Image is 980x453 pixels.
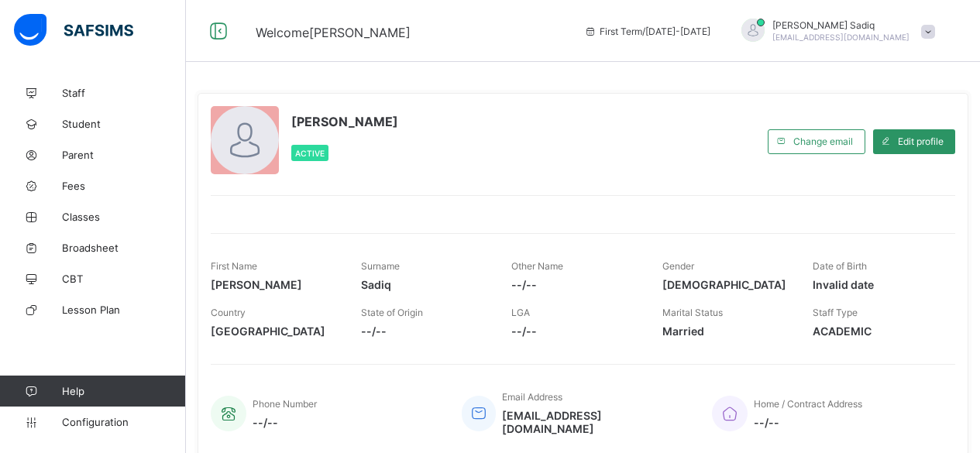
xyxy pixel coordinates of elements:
span: Surname [361,260,400,272]
span: Married [662,324,789,338]
span: Parent [62,149,186,161]
span: Date of Birth [813,260,867,272]
span: Sadiq [361,278,488,291]
span: LGA [511,307,530,318]
span: --/-- [361,324,488,338]
span: Broadsheet [62,242,186,254]
span: ACADEMIC [813,324,940,338]
span: [PERSON_NAME] [291,114,398,129]
span: session/term information [584,26,710,37]
span: --/-- [511,324,638,338]
span: Home / Contract Address [754,398,862,410]
span: CBT [62,273,186,285]
span: Email Address [502,391,562,403]
span: State of Origin [361,307,423,318]
span: [DEMOGRAPHIC_DATA] [662,278,789,291]
span: Change email [793,136,853,147]
span: Student [62,118,186,130]
span: Country [211,307,246,318]
span: --/-- [754,416,862,429]
span: Edit profile [898,136,944,147]
span: Staff Type [813,307,858,318]
span: Configuration [62,416,185,428]
span: Classes [62,211,186,223]
span: Phone Number [253,398,317,410]
span: [GEOGRAPHIC_DATA] [211,324,338,338]
span: [EMAIL_ADDRESS][DOMAIN_NAME] [772,33,910,42]
span: Welcome [PERSON_NAME] [256,25,411,40]
span: Help [62,385,185,397]
span: Fees [62,180,186,192]
span: --/-- [511,278,638,291]
div: AbubakarSadiq [726,19,943,44]
span: First Name [211,260,257,272]
span: Other Name [511,260,563,272]
span: Staff [62,87,186,99]
span: Active [295,149,325,158]
span: Invalid date [813,278,940,291]
img: safsims [14,14,133,46]
span: --/-- [253,416,317,429]
span: [PERSON_NAME] Sadiq [772,19,910,31]
span: Lesson Plan [62,304,186,316]
span: Marital Status [662,307,723,318]
span: [PERSON_NAME] [211,278,338,291]
span: [EMAIL_ADDRESS][DOMAIN_NAME] [502,409,689,435]
span: Gender [662,260,694,272]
